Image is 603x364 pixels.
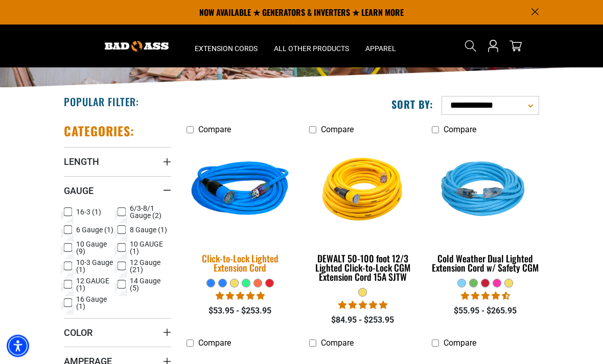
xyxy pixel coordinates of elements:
span: Compare [198,125,231,135]
img: A coiled yellow extension cord with a plug and connector at each end, designed for outdoor use. [308,141,418,240]
summary: Length [64,148,171,176]
span: 14 Gauge (5) [130,278,167,292]
summary: Gauge [64,177,171,205]
span: 16 Gauge (1) [76,296,113,310]
summary: Apparel [357,25,404,67]
span: All Other Products [274,44,349,53]
div: Click-to-Lock Lighted Extension Cord [187,254,294,273]
span: 10 GAUGE (1) [130,241,167,255]
a: Open this option [485,25,501,67]
span: 12 GAUGE (1) [76,278,113,292]
span: 10-3 Gauge (1) [76,259,113,274]
h2: Popular Filter: [64,95,139,109]
span: 8 Gauge (1) [130,227,167,234]
span: Gauge [64,185,94,197]
a: Light Blue Cold Weather Dual Lighted Extension Cord w/ Safety CGM [432,140,539,279]
span: 4.62 stars [461,292,510,301]
img: blue [179,136,301,246]
a: blue Click-to-Lock Lighted Extension Cord [187,140,294,279]
span: 16-3 (1) [76,209,101,216]
h2: Categories: [64,124,134,139]
summary: Extension Cords [187,25,266,67]
span: Extension Cords [195,44,258,53]
summary: Search [462,38,479,54]
span: Compare [198,338,231,348]
span: Compare [321,125,354,135]
span: 12 Gauge (21) [130,259,167,274]
div: Cold Weather Dual Lighted Extension Cord w/ Safety CGM [432,254,539,273]
div: $84.95 - $253.95 [309,314,416,327]
div: DEWALT 50-100 foot 12/3 Lighted Click-to-Lock CGM Extension Cord 15A SJTW [309,254,416,282]
a: cart [507,40,524,52]
span: 6 Gauge (1) [76,227,113,234]
span: Length [64,156,99,168]
span: Compare [444,338,476,348]
summary: Color [64,319,171,347]
span: 6/3-8/1 Gauge (2) [130,205,167,220]
span: Apparel [365,44,396,53]
span: Compare [321,338,354,348]
div: $53.95 - $253.95 [187,305,294,318]
span: Compare [444,125,476,135]
span: 4.87 stars [216,292,265,301]
img: Bad Ass Extension Cords [105,41,169,52]
div: Accessibility Menu [7,335,29,357]
div: $55.95 - $265.95 [432,305,539,318]
label: Sort by: [391,98,433,111]
span: Color [64,327,92,339]
a: A coiled yellow extension cord with a plug and connector at each end, designed for outdoor use. D... [309,140,416,288]
summary: All Other Products [266,25,357,67]
img: Light Blue [430,141,541,240]
span: 10 Gauge (9) [76,241,113,255]
span: 4.84 stars [338,301,387,310]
